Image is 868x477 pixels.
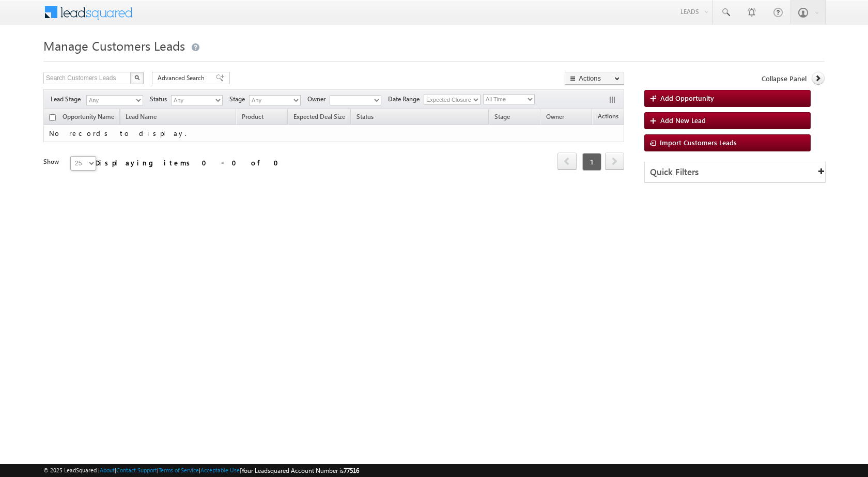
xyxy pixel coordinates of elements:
[494,113,510,120] span: Stage
[557,152,577,170] span: prev
[43,466,359,475] span: © 2025 LeadSquared | | | | |
[660,94,714,102] span: Add Opportunity
[116,467,157,473] a: Contact Support
[43,37,185,54] span: Manage Customers Leads
[51,95,85,104] span: Lead Stage
[95,157,285,168] div: Displaying items 0 - 0 of 0
[134,75,139,80] img: Search
[293,113,345,120] span: Expected Deal Size
[593,111,624,124] span: Actions
[605,152,624,170] span: next
[150,95,171,104] span: Status
[200,467,240,473] a: Acceptable Use
[660,116,706,125] span: Add New Lead
[49,114,56,121] input: Check all records
[388,95,424,104] span: Date Range
[100,467,115,473] a: About
[344,467,359,474] span: 77516
[63,113,114,120] span: Opportunity Name
[546,113,564,120] span: Owner
[158,73,208,83] span: Advanced Search
[241,467,359,474] span: Your Leadsquared Account Number is
[762,74,807,83] span: Collapse Panel
[605,153,624,170] a: next
[229,95,249,104] span: Stage
[57,111,119,125] a: Opportunity Name
[489,111,515,125] a: Stage
[582,153,601,171] span: 1
[288,111,350,125] a: Expected Deal Size
[557,153,577,170] a: prev
[565,72,624,85] button: Actions
[351,111,379,125] a: Status
[660,138,737,147] span: Import Customers Leads
[242,113,263,120] span: Product
[307,95,330,104] span: Owner
[645,162,825,182] div: Quick Filters
[43,125,624,142] td: No records to display.
[120,111,162,125] span: Lead Name
[43,157,62,166] div: Show
[159,467,199,473] a: Terms of Service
